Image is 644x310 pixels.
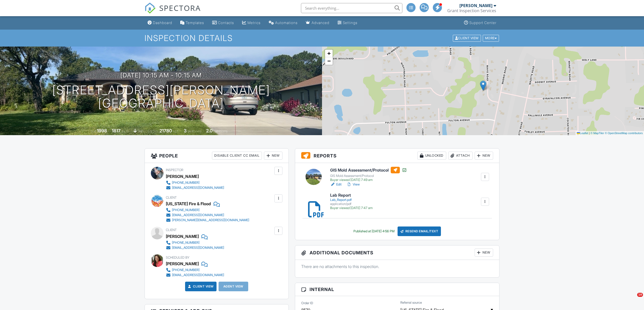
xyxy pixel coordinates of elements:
span: − [327,58,331,64]
a: GIS Mold Assessment/Protocol GIS Mold Assessment/Protocol Buyer viewed [DATE] 7:49 am [330,167,407,182]
a: [PHONE_NUMBER] [166,180,224,185]
a: [PHONE_NUMBER] [166,208,249,213]
a: Metrics [240,18,263,28]
a: SPECTORA [145,7,201,17]
a: Contacts [210,18,236,28]
input: Search everything... [301,3,402,13]
div: Settings [343,20,357,25]
h6: Lab Report [330,193,373,198]
h3: Reports [295,149,499,163]
a: Leaflet [577,132,588,135]
div: 2.0 [206,128,212,133]
span: sq.ft. [173,129,179,133]
span: sq. ft. [121,129,129,133]
label: Order ID [301,301,313,305]
div: New [475,152,493,160]
a: [EMAIL_ADDRESS][DOMAIN_NAME] [166,245,224,250]
a: Edit [330,182,342,187]
a: Settings [335,18,360,28]
img: The Best Home Inspection Software - Spectora [145,3,156,14]
h3: Internal [295,283,499,296]
div: Grant Inspection Services [447,8,496,13]
span: Scheduled By [166,256,189,259]
label: Referral source [400,300,422,305]
span: bedrooms [187,129,201,133]
a: Automations (Advanced) [267,18,300,28]
div: [PERSON_NAME] [459,3,492,8]
p: There are no attachments to this inspection. [301,264,493,269]
div: Resend Email/Text [398,226,441,236]
a: [PERSON_NAME][EMAIL_ADDRESS][DOMAIN_NAME] [166,218,249,223]
a: [EMAIL_ADDRESS][DOMAIN_NAME] [166,273,224,278]
div: [PHONE_NUMBER] [172,181,200,185]
div: Advanced [312,20,329,25]
div: New [264,152,282,160]
a: [EMAIL_ADDRESS][DOMAIN_NAME] [166,213,249,218]
div: Client View [453,35,481,42]
div: [PERSON_NAME][EMAIL_ADDRESS][DOMAIN_NAME] [172,218,249,222]
div: [EMAIL_ADDRESS][DOMAIN_NAME] [172,213,224,217]
div: [PHONE_NUMBER] [172,208,200,212]
div: [US_STATE] Fire & Flood [166,200,211,208]
div: Support Center [469,20,496,25]
span: | [589,132,590,135]
div: Disable Client CC Email [212,152,262,160]
span: slab [138,129,143,133]
a: Advanced [304,18,331,28]
a: Zoom in [325,50,333,57]
div: 21780 [159,128,172,133]
div: Automations [275,20,298,25]
a: [EMAIL_ADDRESS][DOMAIN_NAME] [166,185,224,190]
div: [PHONE_NUMBER] [172,241,200,245]
div: 1817 [112,128,121,133]
div: Buyer viewed [DATE] 7:47 am [330,206,373,210]
div: Templates [186,20,204,25]
span: Lot Size [148,129,159,133]
div: Metrics [247,20,261,25]
a: Client View [187,284,214,289]
div: Published at [DATE] 4:56 PM [353,229,395,233]
h1: [STREET_ADDRESS][PERSON_NAME] [GEOGRAPHIC_DATA] [52,84,270,110]
h3: People [145,149,289,163]
div: [EMAIL_ADDRESS][DOMAIN_NAME] [172,186,224,190]
span: SPECTORA [159,3,201,13]
span: Built [91,129,96,133]
div: 3 [184,128,187,133]
span: Client [166,196,177,199]
div: 1998 [97,128,107,133]
a: Lab Report Lab_Report.pdf application/pdf Buyer viewed [DATE] 7:47 am [330,193,373,210]
div: More [483,35,499,42]
span: bathrooms [213,129,228,133]
div: [PERSON_NAME] [166,173,199,180]
span: 10 [637,293,643,297]
div: [PERSON_NAME] [166,260,199,267]
a: © MapTiler [591,132,604,135]
div: Buyer viewed [DATE] 7:49 am [330,178,407,182]
a: Dashboard [146,18,174,28]
a: [PHONE_NUMBER] [166,240,224,245]
div: New [475,249,493,257]
h3: Additional Documents [295,245,499,260]
h3: [DATE] 10:15 am - 10:15 am [120,72,202,79]
div: [PERSON_NAME] [166,233,199,240]
div: Contacts [218,20,234,25]
a: Zoom out [325,57,333,65]
a: © OpenStreetMap contributors [605,132,643,135]
a: View [347,182,360,187]
a: Support Center [462,18,498,28]
div: application/pdf [330,202,373,206]
h6: GIS Mold Assessment/Protocol [330,167,407,173]
div: Attach [448,152,473,160]
div: [EMAIL_ADDRESS][DOMAIN_NAME] [172,273,224,277]
h1: Inspection Details [145,34,499,43]
div: [PHONE_NUMBER] [172,268,200,272]
div: Lab_Report.pdf [330,198,373,202]
div: Unlocked [417,152,446,160]
span: + [327,50,331,56]
a: [PHONE_NUMBER] [166,267,224,273]
div: [EMAIL_ADDRESS][DOMAIN_NAME] [172,246,224,250]
a: Client View [452,36,482,40]
iframe: Intercom live chat [627,293,639,305]
span: Inspector [166,168,183,172]
div: Dashboard [153,20,172,25]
